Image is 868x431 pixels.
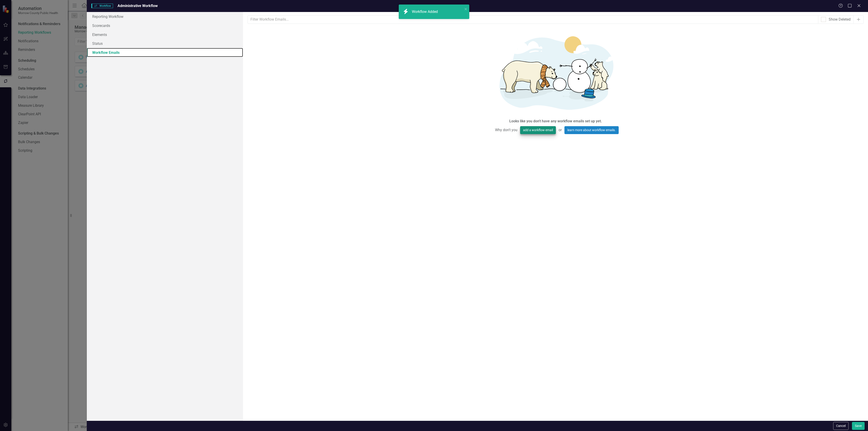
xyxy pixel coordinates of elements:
[118,4,158,8] span: Administrative Workflow
[488,27,623,118] img: Getting started
[87,39,243,48] a: Status
[556,126,564,134] span: or
[248,15,818,24] input: Filter Workflow Emails...
[492,126,520,134] span: Why don't you
[91,4,113,8] span: Workflow
[852,422,865,430] button: Save
[87,30,243,39] a: Elements
[520,126,556,134] button: add a workflow email
[509,119,602,124] div: Looks like you don't have any workflow emails set up yet.
[87,48,243,57] a: Workflow Emails
[412,9,439,14] div: Workflow Added
[564,126,619,134] a: learn more about workflow emails.
[464,6,467,12] button: close
[829,17,851,22] div: Show Deleted
[833,422,849,430] button: Cancel
[87,21,243,30] a: Scorecards
[87,12,243,21] a: Reporting Workflow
